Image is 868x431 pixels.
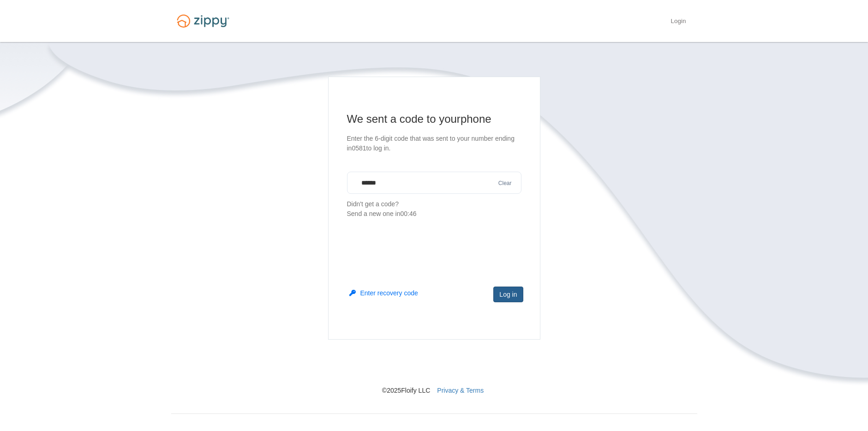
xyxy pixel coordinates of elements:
[347,199,521,219] p: Didn't get a code?
[171,340,697,395] nav: © 2025 Floify LLC
[496,179,515,188] button: Clear
[347,134,521,153] p: Enter the 6-digit code that was sent to your number ending in 0581 to log in.
[347,209,521,219] div: Send a new one in 00:46
[349,288,418,298] button: Enter recovery code
[437,387,484,394] a: Privacy & Terms
[171,10,235,32] img: Logo
[347,112,521,126] h1: We sent a code to your phone
[493,287,523,302] button: Log in
[670,18,686,27] a: Login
